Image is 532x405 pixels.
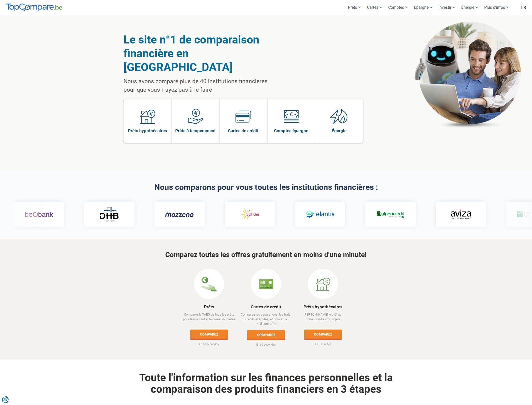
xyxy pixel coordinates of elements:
h1: Le site n°1 de comparaison financière en [GEOGRAPHIC_DATA] [123,33,280,74]
p: En 3 minutes [295,342,351,346]
p: En 30 secondes [238,343,294,347]
p: Comparez les assurances, les frais, crédits et limites, et trouvez la meilleure offre [238,312,294,326]
img: Alphacredit [369,210,398,219]
a: Prêts hypothécaires [303,304,342,309]
a: Comparez [247,330,285,339]
a: Comparez [304,330,342,339]
img: Prêts [201,277,216,292]
a: Prêts hypothécaires Prêts hypothécaires [123,99,171,143]
img: Cartes de crédit [235,109,251,124]
img: Elantis [299,207,328,222]
img: Prêts hypothécaires [315,277,330,292]
img: Cofidis [229,207,258,222]
a: Cartes de crédit [251,304,281,309]
img: TopCompare [6,3,62,11]
h2: Nous comparons pour vous toutes les institutions financières : [123,183,408,192]
img: Mozzeno [159,211,187,217]
img: DHB Bank [93,207,113,222]
span: Comptes épargne [274,128,308,133]
a: Prêts [204,304,214,309]
p: Nous avons comparé plus de 40 institutions financières pour que vous n'ayez pas à le faire [123,77,280,94]
img: Aviza [444,209,464,219]
a: Comptes épargne Comptes épargne [267,99,315,143]
img: Prêts à tempérament [188,109,203,124]
span: Prêts hypothécaires [128,128,167,133]
p: En 30 secondes [181,342,237,346]
a: Prêts à tempérament Prêts à tempérament [172,99,219,143]
a: Cartes de crédit Cartes de crédit [219,99,267,143]
span: Énergie [332,128,346,133]
img: Énergie [330,109,348,124]
h3: Comparez toutes les offres gratuitement en moins d'une minute! [123,251,408,259]
img: Cartes de crédit [258,277,273,292]
img: Prêts hypothécaires [140,109,155,124]
p: Comparez le TAEG de tous les prêts pour le montant et la durée souhaitée [181,312,237,326]
a: Énergie Énergie [315,99,363,143]
a: Comparez [190,330,228,339]
span: Prêts à tempérament [175,128,216,133]
p: [PERSON_NAME] le prêt qui correspond à vos projets [295,312,351,326]
span: Cartes de crédit [228,128,258,133]
img: Comptes épargne [283,109,299,124]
